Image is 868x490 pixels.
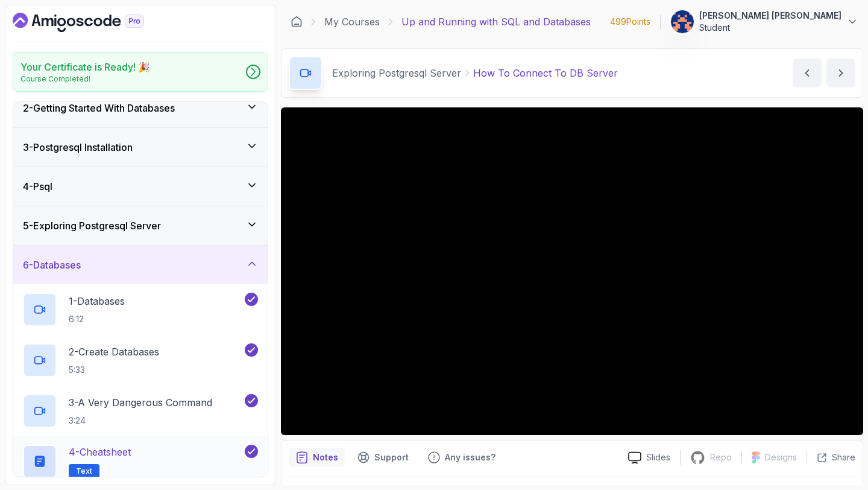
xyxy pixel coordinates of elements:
button: 6-Databases [13,246,268,284]
button: 5-Exploring Postgresql Server [13,206,268,245]
p: Up and Running with SQL and Databases [401,14,591,29]
p: 499 Points [610,16,650,28]
p: 5:33 [69,364,159,376]
img: user profile image [671,10,694,33]
p: Support [374,451,409,463]
a: Your Certificate is Ready! 🎉Course Completed! [13,52,268,92]
a: Dashboard [13,13,172,32]
p: 3 - A Very Dangerous Command [69,395,212,410]
p: 1 - Databases [69,294,125,308]
p: Any issues? [445,451,495,463]
button: 4-Psql [13,167,268,206]
p: Exploring Postgresql Server [332,66,461,80]
p: 2 - Create Databases [69,345,159,359]
button: Feedback button [421,448,503,467]
button: Share [807,451,855,463]
p: Share [832,451,855,463]
p: 4 - Cheatsheet [69,445,131,459]
button: 3-Postgresql Installation [13,128,268,167]
button: 3-A Very Dangerous Command3:24 [23,394,258,428]
p: 6:12 [69,313,125,325]
p: How To Connect To DB Server [473,66,618,80]
button: 4-CheatsheetText [23,445,258,479]
span: Text [76,466,92,476]
h2: Your Certificate is Ready! 🎉 [20,60,150,74]
p: 3:24 [69,415,212,427]
p: Notes [313,451,338,463]
a: Dashboard [291,16,303,28]
p: Designs [765,451,797,463]
h3: 5 - Exploring Postgresql Server [23,218,161,233]
h3: 2 - Getting Started With Databases [23,101,175,115]
button: 2-Create Databases5:33 [23,343,258,377]
p: Slides [646,451,670,463]
button: Support button [350,448,416,467]
a: My Courses [324,14,380,29]
p: Student [699,22,841,34]
iframe: 2 - How To Connect To DB Server [281,107,863,435]
a: Slides [618,451,680,464]
button: user profile image[PERSON_NAME] [PERSON_NAME]Student [670,10,858,34]
p: [PERSON_NAME] [PERSON_NAME] [699,10,841,22]
p: Course Completed! [20,74,150,84]
button: previous content [793,59,822,87]
h3: 3 - Postgresql Installation [23,140,133,154]
button: 2-Getting Started With Databases [13,89,268,127]
button: next content [826,59,855,87]
button: 1-Databases6:12 [23,293,258,326]
h3: 4 - Psql [23,179,52,194]
h3: 6 - Databases [23,258,81,272]
p: Repo [710,451,732,463]
button: notes button [289,448,345,467]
